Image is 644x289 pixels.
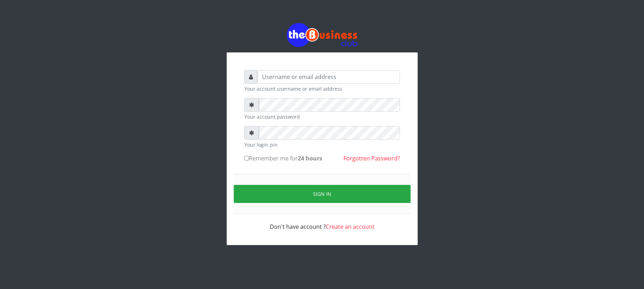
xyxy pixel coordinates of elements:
[244,156,249,160] input: Remember me for24 hours
[244,85,400,92] small: Your account username or email address
[244,154,322,163] label: Remember me for
[244,214,400,231] div: Don't have account ?
[244,141,400,148] small: Your login pin
[298,154,322,162] b: 24 hours
[326,223,375,231] a: Create an account
[234,185,411,203] button: Sign in
[343,154,400,162] a: Forgotten Password?
[244,113,400,120] small: Your account password
[257,70,400,84] input: Username or email address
